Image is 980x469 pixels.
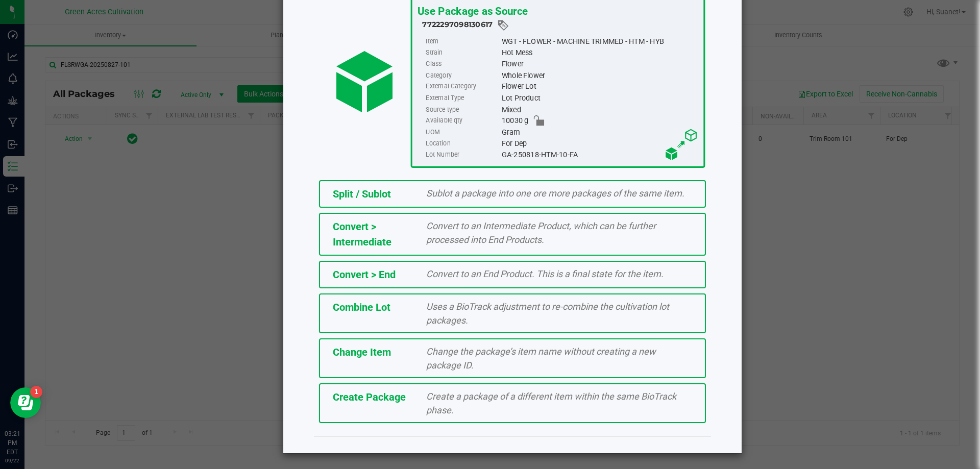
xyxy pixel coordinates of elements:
[426,104,499,115] label: Source type
[426,149,499,160] label: Lot Number
[333,391,406,403] span: Create Package
[426,391,676,415] span: Create a package of a different item within the same BioTrack phase.
[501,138,698,149] div: For Dep
[501,47,698,58] div: Hot Mess
[422,19,698,32] div: 7722297098130617
[333,268,396,281] span: Convert > End
[426,188,684,199] span: Sublot a package into one ore more packages of the same item.
[333,346,391,358] span: Change Item
[501,92,698,104] div: Lot Product
[501,70,698,81] div: Whole Flower
[30,386,42,398] iframe: Resource center unread badge
[501,81,698,92] div: Flower Lot
[333,301,390,313] span: Combine Lot
[10,387,41,418] iframe: Resource center
[426,81,499,92] label: External Category
[426,127,499,138] label: UOM
[501,59,698,70] div: Flower
[501,149,698,160] div: GA-250818-HTM-10-FA
[426,301,669,326] span: Uses a BioTrack adjustment to re-combine the cultivation lot packages.
[501,127,698,138] div: Gram
[426,115,499,127] label: Available qty
[426,346,656,371] span: Change the package’s item name without creating a new package ID.
[426,268,664,279] span: Convert to an End Product. This is a final state for the item.
[417,5,527,17] span: Use Package as Source
[501,36,698,47] div: WGT - FLOWER - MACHINE TRIMMED - HTM - HYB
[333,220,391,248] span: Convert > Intermediate
[426,47,499,58] label: Strain
[426,36,499,47] label: Item
[426,138,499,149] label: Location
[426,92,499,104] label: External Type
[333,188,391,200] span: Split / Sublot
[426,59,499,70] label: Class
[501,104,698,115] div: Mixed
[426,220,656,245] span: Convert to an Intermediate Product, which can be further processed into End Products.
[501,115,528,127] span: 10030 g
[426,70,499,81] label: Category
